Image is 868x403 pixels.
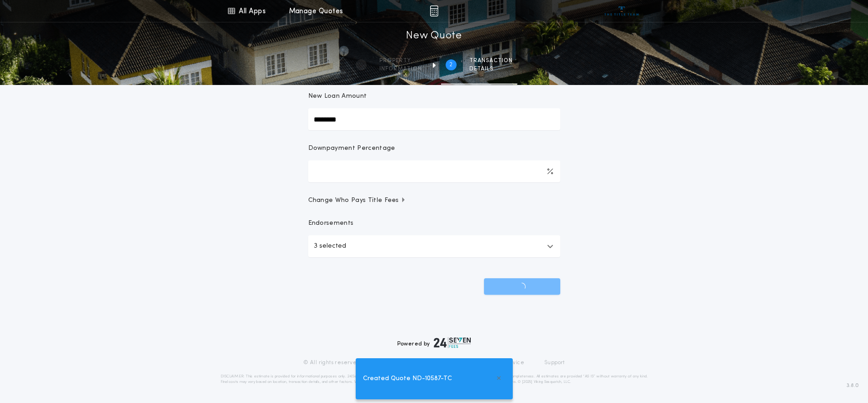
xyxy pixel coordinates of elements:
h2: 2 [449,61,452,69]
img: logo [434,337,471,348]
span: Created Quote ND-10587-TC [363,374,452,384]
p: 3 selected [314,241,346,252]
span: Property [379,57,422,64]
img: img [430,5,438,16]
p: New Loan Amount [308,92,367,101]
span: details [469,65,513,73]
span: Transaction [469,57,513,64]
span: Change Who Pays Title Fees [308,196,406,205]
span: information [379,65,422,73]
p: Endorsements [308,219,560,228]
input: Downpayment Percentage [308,160,560,182]
p: Downpayment Percentage [308,144,395,153]
h1: New Quote [406,29,462,43]
input: New Loan Amount [308,108,560,130]
img: vs-icon [605,6,639,16]
div: Powered by [397,337,471,348]
button: 3 selected [308,235,560,257]
button: Change Who Pays Title Fees [308,196,560,205]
